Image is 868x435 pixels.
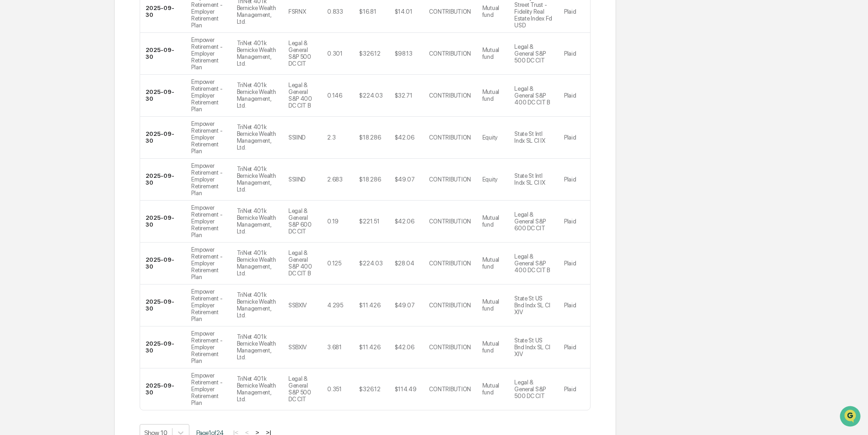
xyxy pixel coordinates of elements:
[140,326,186,368] td: 2025-09-30
[18,115,59,124] span: Preclearance
[9,70,26,86] img: 1746055101610-c473b297-6a78-478c-a979-82029cc54cd1
[64,154,110,161] a: Powered byPylon
[559,75,590,117] td: Plaid
[482,256,503,270] div: Mutual fund
[359,176,381,183] div: $18.286
[191,36,225,71] div: Empower Retirement - Employer Retirement Plan
[482,176,497,183] div: Equity
[559,33,590,75] td: Plaid
[429,92,471,99] div: CONTRIBUTION
[231,368,283,410] td: TriNet 401k Bernicke Wealth Management, Ltd.
[482,340,503,354] div: Mutual fund
[395,302,415,309] div: $49.07
[482,382,503,396] div: Mutual fund
[482,134,497,141] div: Equity
[327,134,335,141] div: 2.3
[514,253,553,274] div: Legal & General S&P 400 DC CIT B
[327,218,339,225] div: 0.19
[191,330,225,364] div: Empower Retirement - Employer Retirement Plan
[429,134,471,141] div: CONTRIBUTION
[395,260,414,267] div: $28.04
[359,302,380,309] div: $11.426
[482,88,503,102] div: Mutual fund
[288,134,305,141] div: SSIIND
[559,201,590,243] td: Plaid
[327,50,343,57] div: 0.301
[359,218,379,225] div: $221.51
[327,92,342,99] div: 0.146
[140,368,186,410] td: 2025-09-30
[191,162,225,197] div: Empower Retirement - Employer Retirement Plan
[9,116,16,123] div: 🖐️
[514,43,553,64] div: Legal & General S&P 500 DC CIT
[191,78,225,113] div: Empower Retirement - Employer Retirement Plan
[482,214,503,228] div: Mutual fund
[429,176,471,183] div: CONTRIBUTION
[288,207,316,235] div: Legal & General S&P 600 DC CIT
[327,386,342,393] div: 0.351
[288,249,316,277] div: Legal & General S&P 400 DC CIT B
[66,116,73,123] div: 🗄️
[18,132,58,141] span: Data Lookup
[559,243,590,285] td: Plaid
[559,159,590,201] td: Plaid
[191,120,225,155] div: Empower Retirement - Employer Retirement Plan
[155,72,166,83] button: Start new chat
[288,176,305,183] div: SSIIND
[559,285,590,326] td: Plaid
[395,176,415,183] div: $49.07
[288,82,316,109] div: Legal & General S&P 400 DC CIT B
[5,129,61,145] a: 🔎Data Lookup
[231,75,283,117] td: TriNet 401k Bernicke Wealth Management, Ltd.
[288,302,307,309] div: SSBXIV
[327,344,342,351] div: 3.681
[559,117,590,159] td: Plaid
[31,79,115,86] div: We're available if you need us!
[140,117,186,159] td: 2025-09-30
[191,246,225,280] div: Empower Retirement - Employer Retirement Plan
[231,285,283,326] td: TriNet 401k Bernicke Wealth Management, Ltd.
[9,19,166,34] p: How can we help?
[63,111,117,128] a: 🗄️Attestations
[839,405,863,430] iframe: Open customer support
[514,172,553,186] div: State St Intl Indx SL Cl IX
[231,243,283,285] td: TriNet 401k Bernicke Wealth Management, Ltd.
[231,33,283,75] td: TriNet 401k Bernicke Wealth Management, Ltd.
[327,8,343,15] div: 0.833
[429,218,471,225] div: CONTRIBUTION
[514,337,553,357] div: State St US Bnd Indx SL Cl XIV
[9,133,16,140] div: 🔎
[231,326,283,368] td: TriNet 401k Bernicke Wealth Management, Ltd.
[191,372,225,406] div: Empower Retirement - Employer Retirement Plan
[140,243,186,285] td: 2025-09-30
[359,344,380,351] div: $11.426
[559,326,590,368] td: Plaid
[288,375,316,403] div: Legal & General S&P 500 DC CIT
[231,201,283,243] td: TriNet 401k Bernicke Wealth Management, Ltd.
[429,344,471,351] div: CONTRIBUTION
[359,260,382,267] div: $224.03
[514,130,553,144] div: State St Intl Indx SL Cl IX
[91,155,110,161] span: Pylon
[288,344,307,351] div: SSBXIV
[395,218,414,225] div: $42.06
[514,211,553,232] div: Legal & General S&P 600 DC CIT
[288,8,306,15] div: FSRNX
[429,50,471,57] div: CONTRIBUTION
[140,75,186,117] td: 2025-09-30
[327,302,343,309] div: 4.295
[514,379,553,399] div: Legal & General S&P 500 DC CIT
[140,201,186,243] td: 2025-09-30
[359,92,382,99] div: $224.03
[327,260,341,267] div: 0.125
[140,159,186,201] td: 2025-09-30
[482,47,503,60] div: Mutual fund
[359,8,376,15] div: $16.81
[359,386,380,393] div: $326.12
[75,115,113,124] span: Attestations
[231,117,283,159] td: TriNet 401k Bernicke Wealth Management, Ltd.
[429,8,471,15] div: CONTRIBUTION
[327,176,343,183] div: 2.683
